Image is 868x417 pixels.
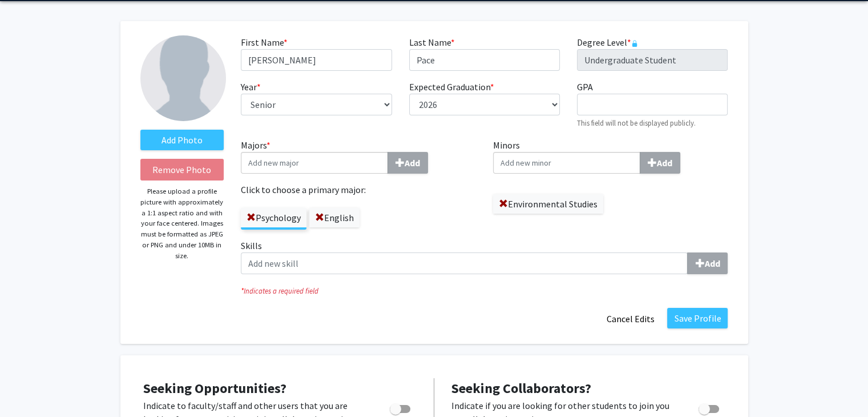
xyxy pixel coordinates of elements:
button: Skills [687,252,728,274]
label: Degree Level [577,35,638,49]
button: Cancel Edits [599,308,661,330]
label: Skills [241,239,728,274]
button: Remove Photo [140,159,224,181]
div: Toggle [694,399,725,416]
label: Click to choose a primary major: [241,183,476,197]
label: English [309,208,360,227]
button: Minors [640,152,680,174]
label: Psychology [241,208,306,227]
svg: This information is provided and automatically updated by Baylor University and is not editable o... [631,40,638,47]
label: Environmental Studies [493,194,603,214]
b: Add [704,258,720,269]
img: Profile Picture [140,35,226,121]
div: Toggle [385,399,417,416]
input: Majors*Add [241,152,388,174]
label: AddProfile Picture [140,130,224,150]
i: Indicates a required field [241,286,728,296]
span: Seeking Collaborators? [451,379,591,397]
b: Add [405,157,420,169]
p: Please upload a profile picture with approximately a 1:1 aspect ratio and with your face centered... [140,186,224,261]
label: Expected Graduation [409,80,494,94]
label: Majors [241,138,476,174]
span: Seeking Opportunities? [143,379,286,397]
input: MinorsAdd [493,152,640,174]
button: Majors* [387,152,428,174]
label: Year [241,80,261,94]
label: Minors [493,138,728,174]
button: Save Profile [667,308,728,328]
small: This field will not be displayed publicly. [577,118,696,127]
label: GPA [577,80,593,94]
input: SkillsAdd [241,252,688,274]
label: Last Name [409,35,455,49]
label: First Name [241,35,288,49]
b: Add [657,157,672,169]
